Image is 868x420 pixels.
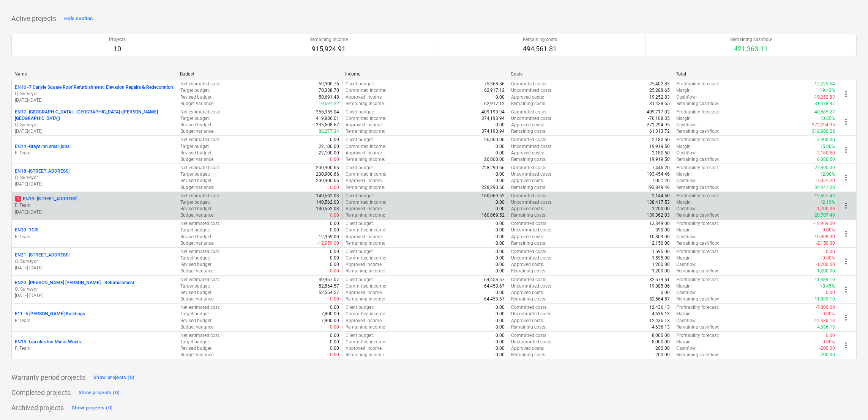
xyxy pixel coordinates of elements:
[813,234,835,240] p: -10,809.00
[523,44,557,53] p: 494,561.81
[676,101,719,107] p: Remaining cashflow :
[676,227,692,233] p: Margin :
[676,178,697,184] p: Cashflow :
[346,277,374,283] p: Client budget :
[346,255,386,261] p: Committed income :
[817,268,835,274] p: 1,200.00
[676,220,719,227] p: Profitability forecast :
[496,94,505,101] p: 0.00
[15,122,174,128] p: Q. Surveyor
[481,193,505,199] p: 160,069.52
[496,199,505,206] p: 0.00
[484,87,505,94] p: 62,917.12
[511,184,546,191] p: Remaining costs :
[15,209,174,216] p: [DATE] - [DATE]
[649,234,670,240] p: 10,809.00
[15,227,38,233] p: EN10 - 1GIS
[346,240,385,247] p: Remaining income :
[676,277,719,283] p: Profitability forecast :
[319,101,339,107] p: 19,697.22
[813,94,835,101] p: -19,252.83
[346,115,386,122] p: Committed income :
[330,268,339,274] p: 0.00
[511,212,546,219] p: Remaining costs :
[511,199,552,206] p: Uncommitted costs :
[648,115,670,122] p: -76,108.35
[484,101,505,107] p: 62,917.12
[346,178,383,184] p: Approved income :
[676,234,697,240] p: Cashflow :
[647,212,670,219] p: 139,362.03
[654,227,670,233] p: -390.00
[15,109,174,122] p: EN17 - [GEOGRAPHIC_DATA] - [GEOGRAPHIC_DATA] ([PERSON_NAME][GEOGRAPHIC_DATA])
[15,202,174,209] p: F. Team
[346,122,383,128] p: Approved income :
[511,156,546,163] p: Remaining costs :
[511,122,544,128] p: Approved costs :
[330,227,339,233] p: 0.00
[316,171,339,178] p: 200,900.66
[109,36,126,43] p: Projects
[92,371,136,384] button: Show projects (0)
[346,87,386,94] p: Committed income :
[814,193,835,199] p: 19,507.49
[676,255,692,261] p: Margin :
[511,277,548,283] p: Committed costs :
[730,44,772,53] p: 421,363.11
[346,165,374,171] p: Client budget :
[649,87,670,94] p: 25,288.65
[15,143,174,156] div: EN14 -Grays inn small jobsF. Team
[676,128,719,135] p: Remaining cashflow :
[813,220,835,227] p: -12,959.00
[649,128,670,135] p: 61,313.72
[346,128,385,135] p: Remaining income :
[346,261,383,268] p: Approved income :
[180,81,220,87] p: Net estimated cost :
[15,280,134,286] p: EN20 - [PERSON_NAME] [PERSON_NAME] - Refurbishment
[822,255,835,261] p: 0.00%
[676,261,697,268] p: Cashflow :
[814,81,835,87] p: 12,225.64
[180,199,210,206] p: Target budget :
[481,184,505,191] p: 228,290.66
[496,234,505,240] p: 0.00
[652,165,670,171] p: 7,446.20
[316,193,339,199] p: 140,562.03
[841,145,851,154] span: more_vert
[647,122,670,128] p: 272,294.95
[330,249,339,255] p: 0.00
[15,196,21,202] span: 1
[15,286,174,293] p: Q. Surveyor
[346,220,374,227] p: Client budget :
[484,81,505,87] p: 75,368.86
[496,178,505,184] p: 0.00
[180,268,215,274] p: Budget variance :
[814,109,835,115] p: 40,585.27
[15,181,174,187] p: [DATE] - [DATE]
[652,150,670,156] p: 2,180.50
[15,84,174,104] div: EN16 -7 Carlyle Square Roof Refurbishment, Elevation Repairs & RedecorationQ. Surveyor[DATE]-[DATE]
[15,234,174,240] p: F. Team
[316,178,339,184] p: 200,900.66
[15,252,69,258] p: EN21 - [STREET_ADDRESS]
[676,199,692,206] p: Margin :
[481,165,505,171] p: 228,290.66
[676,81,719,87] p: Profitability forecast :
[676,165,719,171] p: Profitability forecast :
[319,81,339,87] p: 59,900.76
[511,240,546,247] p: Remaining costs :
[15,196,77,202] p: EN19 - [STREET_ADDRESS]
[15,265,174,271] p: [DATE] - [DATE]
[15,168,174,187] div: EN18 -[STREET_ADDRESS]Q. Surveyor[DATE]-[DATE]
[820,87,835,94] p: 19.43%
[11,14,56,23] p: Active projects
[820,171,835,178] p: 12.00%
[346,268,385,274] p: Remaining income :
[330,137,339,143] p: 0.00
[496,122,505,128] p: 0.00
[511,206,544,212] p: Approved costs :
[15,318,174,324] p: F. Team
[15,196,174,215] div: 1EN19 -[STREET_ADDRESS]F. Team[DATE]-[DATE]
[15,252,174,271] div: EN21 -[STREET_ADDRESS]Q. Surveyor[DATE]-[DATE]
[676,122,697,128] p: Cashflow :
